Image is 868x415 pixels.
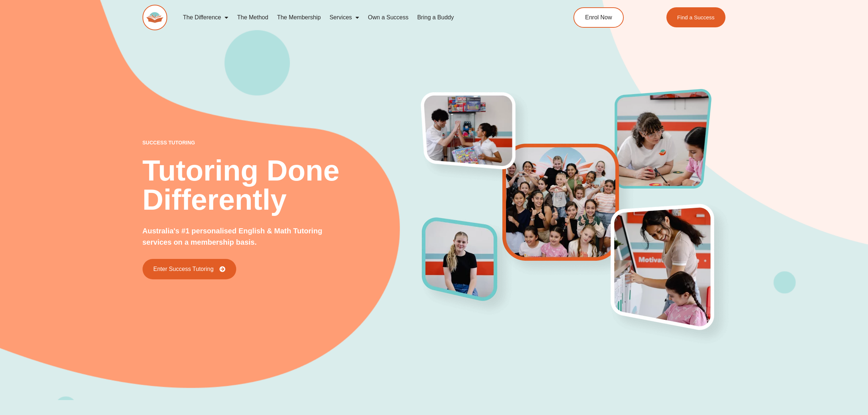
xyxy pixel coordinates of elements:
span: Find a Success [677,15,715,20]
a: Bring a Buddy [413,9,458,26]
nav: Menu [179,9,540,26]
span: Enter Success Tutoring [153,266,214,272]
a: The Membership [273,9,325,26]
a: Find a Success [666,7,726,27]
p: success tutoring [143,140,423,145]
span: Enrol Now [585,15,612,20]
a: Services [325,9,363,26]
p: Australia's #1 personalised English & Math Tutoring services on a membership basis. [143,225,347,248]
a: Enrol Now [573,7,624,28]
a: The Difference [179,9,233,26]
a: Own a Success [363,9,413,26]
h2: Tutoring Done Differently [143,156,423,214]
a: The Method [233,9,272,26]
a: Enter Success Tutoring [143,259,236,279]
